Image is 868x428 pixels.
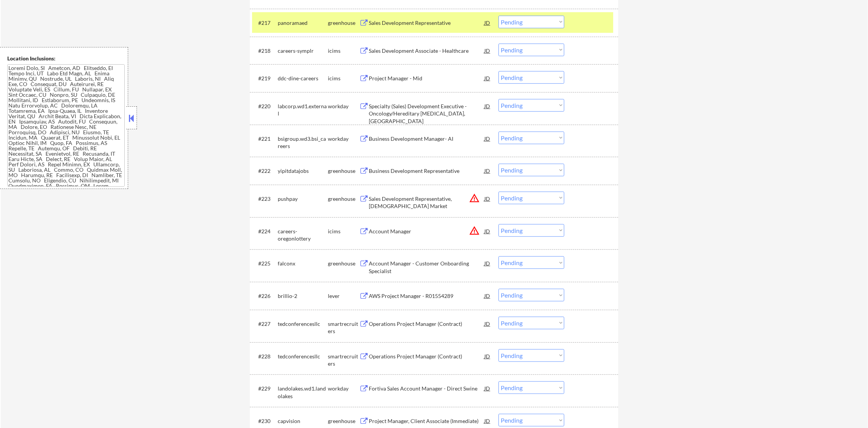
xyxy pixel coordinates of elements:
[484,414,491,428] div: JD
[258,103,272,110] div: #220
[278,260,328,267] div: falconx
[328,19,359,27] div: greenhouse
[369,47,484,55] div: Sales Development Associate - Healthcare
[258,195,272,203] div: #223
[258,167,272,175] div: #222
[258,19,272,27] div: #217
[369,103,484,125] div: Specialty (Sales) Development Executive - Oncology/Hereditary [MEDICAL_DATA], [GEOGRAPHIC_DATA]
[328,47,359,55] div: icims
[328,385,359,392] div: workday
[328,195,359,203] div: greenhouse
[328,353,359,368] div: smartrecruiters
[278,103,328,117] div: labcorp.wd1.external
[258,417,272,425] div: #230
[484,224,491,238] div: JD
[258,385,272,392] div: #229
[369,167,484,175] div: Business Development Representative
[484,71,491,85] div: JD
[278,195,328,203] div: pushpay
[328,75,359,82] div: icims
[258,135,272,143] div: #221
[484,44,491,57] div: JD
[484,256,491,270] div: JD
[278,385,328,400] div: landolakes.wd1.landolakes
[328,167,359,175] div: greenhouse
[484,99,491,113] div: JD
[258,75,272,82] div: #219
[369,195,484,210] div: Sales Development Representative, [DEMOGRAPHIC_DATA] Market
[369,417,484,425] div: Project Manager, Client Associate (Immediate)
[369,320,484,328] div: Operations Project Manager (Contract)
[328,292,359,300] div: lever
[484,317,491,330] div: JD
[278,320,328,328] div: tedconferencesllc
[7,55,125,62] div: Location Inclusions:
[328,135,359,143] div: workday
[278,228,328,242] div: careers-oregonlottery
[278,135,328,150] div: bsigroup.wd3.bsi_careers
[469,225,480,236] button: warning_amber
[278,417,328,425] div: capvision
[469,193,480,203] button: warning_amber
[258,353,272,360] div: #228
[258,320,272,328] div: #227
[484,349,491,363] div: JD
[258,292,272,300] div: #226
[484,132,491,145] div: JD
[484,164,491,177] div: JD
[369,75,484,82] div: Project Manager - Mid
[278,353,328,360] div: tedconferencesllc
[369,292,484,300] div: AWS Project Manager - R01554289
[328,320,359,335] div: smartrecruiters
[484,381,491,395] div: JD
[278,292,328,300] div: brillio-2
[369,135,484,143] div: Business Development Manager- AI
[258,228,272,235] div: #224
[369,228,484,235] div: Account Manager
[328,260,359,267] div: greenhouse
[278,167,328,175] div: yipitdatajobs
[369,385,484,392] div: Fortiva Sales Account Manager - Direct Swine
[258,47,272,55] div: #218
[484,16,491,29] div: JD
[369,19,484,27] div: Sales Development Representative
[328,417,359,425] div: greenhouse
[328,228,359,235] div: icims
[484,192,491,205] div: JD
[278,75,328,82] div: ddc-dine-careers
[258,260,272,267] div: #225
[328,103,359,110] div: workday
[484,289,491,303] div: JD
[278,47,328,55] div: careers-symplr
[369,353,484,360] div: Operations Project Manager (Contract)
[278,19,328,27] div: panoramaed
[369,260,484,275] div: Account Manager - Customer Onboarding Specialist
